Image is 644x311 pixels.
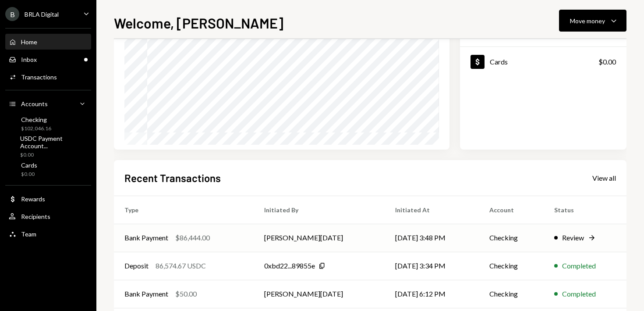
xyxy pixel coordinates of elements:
a: Accounts [5,96,91,111]
a: Cards$0.00 [5,159,91,180]
td: [DATE] 6:12 PM [385,280,478,308]
div: $0.00 [20,151,88,159]
div: Bank Payment [124,232,168,243]
a: USDC Payment Account...$0.00 [5,136,91,157]
a: Recipients [5,208,91,224]
a: Cards$0.00 [460,47,626,76]
td: [DATE] 3:34 PM [385,252,478,280]
div: $86,444.00 [175,232,210,243]
td: [PERSON_NAME][DATE] [254,224,385,252]
div: Checking [21,116,51,123]
div: $0.00 [598,57,616,67]
div: BRLA Digital [25,11,59,18]
div: Cards [490,57,508,66]
th: Initiated At [385,196,478,224]
div: $0.00 [21,171,37,178]
a: Rewards [5,191,91,207]
a: Team [5,226,91,242]
th: Type [114,196,254,224]
td: Checking [479,252,544,280]
td: Checking [479,224,544,252]
a: View all [592,173,616,182]
div: 86,574.67 USDC [156,261,206,271]
div: USDC Payment Account... [20,135,88,150]
div: $102,046.16 [21,125,51,132]
th: Account [479,196,544,224]
a: Home [5,34,91,50]
button: Move money [559,10,626,32]
div: Move money [570,16,605,25]
div: Bank Payment [124,289,168,299]
td: [DATE] 3:48 PM [385,224,478,252]
th: Initiated By [254,196,385,224]
div: Team [21,230,36,238]
div: View all [592,174,616,182]
div: $50.00 [175,289,197,299]
div: Review [562,232,584,243]
th: Status [544,196,626,224]
div: Accounts [21,100,48,107]
div: Deposit [124,261,149,271]
td: [PERSON_NAME][DATE] [254,280,385,308]
div: B [5,7,19,21]
div: Completed [562,289,596,299]
a: Checking$102,046.16 [5,113,91,134]
a: Inbox [5,51,91,67]
div: Transactions [21,73,57,81]
div: Recipients [21,213,50,220]
div: Home [21,38,37,46]
td: Checking [479,280,544,308]
div: Completed [562,261,596,271]
div: 0xbd22...89855e [264,261,315,271]
h1: Welcome, [PERSON_NAME] [114,14,283,32]
div: Rewards [21,195,45,203]
div: Inbox [21,56,37,63]
h2: Recent Transactions [124,171,221,185]
div: Cards [21,161,37,169]
a: Transactions [5,69,91,85]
